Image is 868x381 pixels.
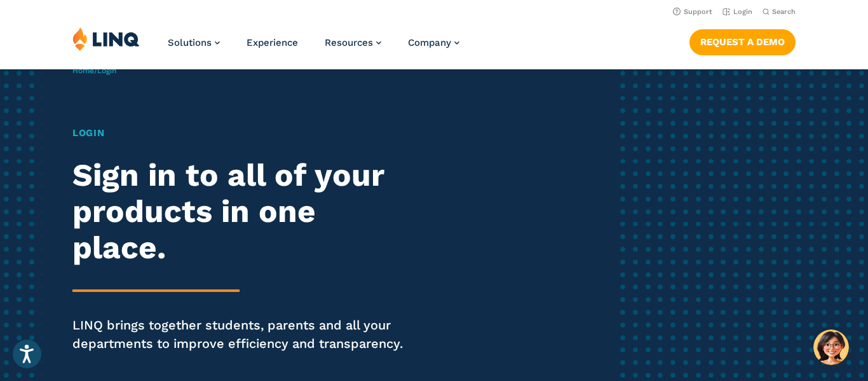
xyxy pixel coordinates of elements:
[689,29,796,55] a: Request a Demo
[72,27,140,51] img: LINQ | K‑12 Software
[772,8,796,16] span: Search
[168,37,220,48] a: Solutions
[168,37,212,48] span: Solutions
[72,316,407,352] p: LINQ brings together students, parents and all your departments to improve efficiency and transpa...
[813,329,849,365] button: Hello, have a question? Let’s chat.
[689,27,796,55] nav: Button Navigation
[673,8,712,16] a: Support
[72,66,116,75] span: /
[72,126,407,141] h1: Login
[325,37,381,48] a: Resources
[325,37,373,48] span: Resources
[247,37,298,48] a: Experience
[168,27,459,69] nav: Primary Navigation
[72,157,407,265] h2: Sign in to all of your products in one place.
[97,66,116,75] span: Login
[722,8,752,16] a: Login
[408,37,459,48] a: Company
[408,37,451,48] span: Company
[72,66,94,75] a: Home
[763,7,796,17] button: Open Search Bar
